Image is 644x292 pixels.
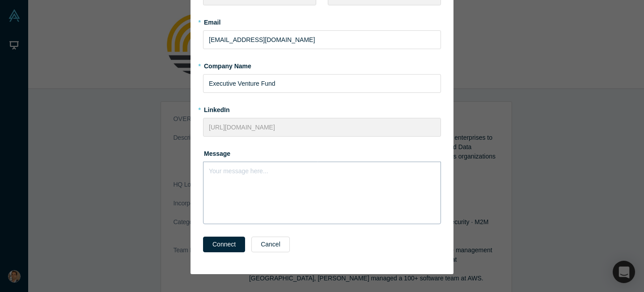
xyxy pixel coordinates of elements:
[251,237,290,252] button: Cancel
[203,237,245,252] button: Connect
[203,102,230,115] label: LinkedIn
[203,146,441,159] label: Message
[203,58,441,71] label: Company Name
[203,162,441,224] div: rdw-wrapper
[209,165,435,174] div: rdw-editor
[203,15,441,27] label: Email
